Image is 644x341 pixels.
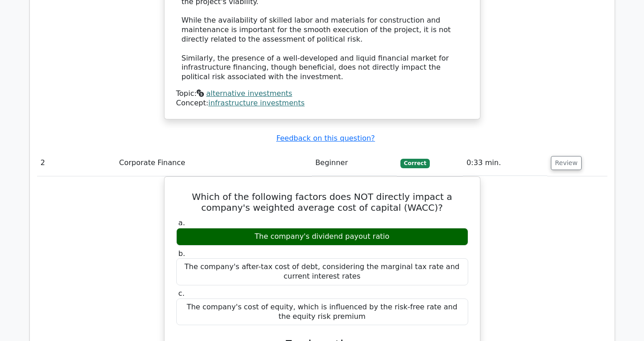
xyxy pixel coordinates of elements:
[179,249,185,258] span: b.
[276,134,375,142] a: Feedback on this question?
[400,159,430,168] span: Correct
[551,156,582,170] button: Review
[206,89,292,98] a: alternative investments
[176,99,468,108] div: Concept:
[463,150,547,176] td: 0:33 min.
[37,150,116,176] td: 2
[175,191,469,213] h5: Which of the following factors does NOT directly impact a company's weighted average cost of capi...
[176,258,468,285] div: The company's after-tax cost of debt, considering the marginal tax rate and current interest rates
[208,99,305,107] a: infrastructure investments
[116,150,312,176] td: Corporate Finance
[179,218,185,227] span: a.
[176,89,468,99] div: Topic:
[312,150,397,176] td: Beginner
[176,298,468,326] div: The company's cost of equity, which is influenced by the risk-free rate and the equity risk premium
[176,228,468,246] div: The company's dividend payout ratio
[179,289,185,298] span: c.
